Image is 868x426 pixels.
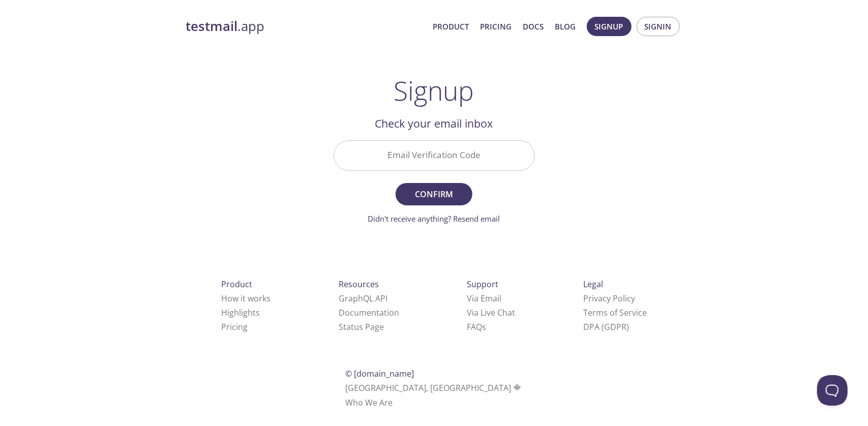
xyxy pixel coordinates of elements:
a: DPA (GDPR) [583,321,629,332]
a: Via Email [467,293,501,304]
a: Highlights [221,307,260,318]
iframe: Help Scout Beacon - Open [817,375,848,406]
strong: testmail [186,17,238,35]
a: Terms of Service [583,307,647,318]
a: Status Page [339,321,384,332]
button: Signin [637,17,680,36]
button: Confirm [396,183,472,205]
span: Signin [645,20,672,33]
span: [GEOGRAPHIC_DATA], [GEOGRAPHIC_DATA] [345,382,523,393]
a: Who We Are [345,397,393,408]
span: Resources [339,279,379,290]
a: Privacy Policy [583,293,635,304]
a: How it works [221,293,271,304]
a: testmail.app [186,18,425,35]
a: Blog [555,20,576,33]
button: Signup [587,17,632,36]
h2: Check your email inbox [334,115,535,132]
span: Confirm [407,187,461,201]
span: Product [221,279,252,290]
span: © [DOMAIN_NAME] [345,368,414,379]
a: Documentation [339,307,399,318]
span: Signup [595,20,623,33]
span: s [482,321,486,332]
a: Pricing [481,20,512,33]
a: FAQ [467,321,486,332]
a: Product [433,20,469,33]
a: Pricing [221,321,248,332]
span: Legal [583,279,603,290]
h1: Signup [394,75,474,106]
a: GraphQL API [339,293,387,304]
a: Via Live Chat [467,307,515,318]
a: Docs [523,20,544,33]
a: Didn't receive anything? Resend email [368,214,500,224]
span: Support [467,279,498,290]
